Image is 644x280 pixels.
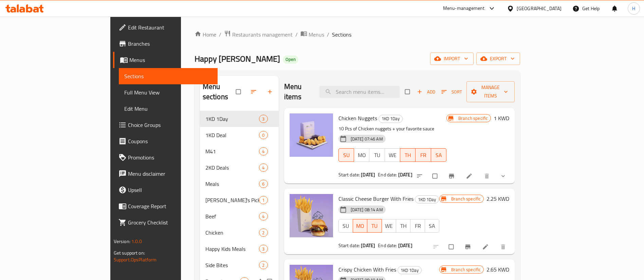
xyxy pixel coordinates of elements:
[200,257,279,273] div: Side Bites2
[113,52,218,68] a: Menus
[338,219,353,233] button: SU
[416,148,431,162] button: FR
[200,111,279,127] div: 1KD 1Day3
[398,170,412,179] b: [DATE]
[443,4,485,13] div: Menu-management
[290,194,333,237] img: Classic Cheese Burger With Fries
[300,30,324,39] a: Menus
[200,224,279,241] div: Chicken2
[205,164,259,172] span: 2KD Deals
[431,148,446,162] button: SA
[361,170,375,179] b: [DATE]
[113,214,218,231] a: Grocery Checklist
[295,30,298,39] li: /
[205,115,259,123] span: 1KD 1Day
[200,143,279,159] div: M414
[486,194,509,203] h6: 2.25 KWD
[332,30,351,39] span: Sections
[128,23,213,31] span: Edit Restaurant
[496,239,512,254] button: delete
[259,197,267,203] span: 1
[259,245,268,253] div: items
[342,221,350,231] span: SU
[283,57,298,62] span: Open
[342,150,351,160] span: SU
[113,19,218,36] a: Edit Restaurant
[398,241,412,250] b: [DATE]
[482,55,515,63] span: export
[378,241,397,250] span: End date:
[205,245,259,253] span: Happy Kids Meals
[430,52,474,65] button: import
[399,221,408,231] span: TH
[348,207,386,213] span: [DATE] 08:14 AM
[200,176,279,192] div: Meals6
[353,219,367,233] button: MO
[436,55,468,63] span: import
[113,198,218,214] a: Coverage Report
[283,56,298,64] div: Open
[205,212,259,220] span: Beef
[259,131,268,139] div: items
[388,150,398,160] span: WE
[200,241,279,257] div: Happy Kids Meals3
[128,137,213,145] span: Coupons
[385,148,400,162] button: WE
[205,180,259,188] span: Meals
[338,170,360,179] span: Start date:
[259,116,267,122] span: 3
[124,105,213,113] span: Edit Menu
[195,30,520,39] nav: breadcrumb
[259,213,267,220] span: 4
[205,131,259,139] div: 1KD Deal
[259,230,267,236] span: 2
[200,192,279,208] div: [PERSON_NAME]'s Picks1
[259,132,267,138] span: 0
[128,170,213,178] span: Menu disclaimer
[203,82,236,102] h2: Menu sections
[309,30,324,39] span: Menus
[460,239,477,254] button: Branch-specific-item
[113,182,218,198] a: Upsell
[379,115,403,123] div: 1KD 1Day
[205,261,259,269] span: Side Bites
[205,196,259,204] span: [PERSON_NAME]'s Picks
[319,86,400,98] input: search
[205,229,259,237] span: Chicken
[124,72,213,80] span: Sections
[385,221,393,231] span: WE
[200,159,279,176] div: 2KD Deals4
[205,147,259,155] span: M41
[354,148,369,162] button: MO
[398,266,422,274] div: 1KD 1Day
[486,265,509,274] h6: 2.65 KWD
[113,117,218,133] a: Choice Groups
[379,115,402,123] span: 1KD 1Day
[128,121,213,129] span: Choice Groups
[128,40,213,48] span: Branches
[444,169,460,184] button: Branch-specific-item
[259,148,267,155] span: 4
[441,88,462,96] span: Sort
[369,148,385,162] button: TU
[128,153,213,161] span: Promotions
[195,51,280,66] span: Happy [PERSON_NAME]
[113,36,218,52] a: Branches
[415,87,437,97] button: Add
[412,169,428,184] button: sort-choices
[219,30,221,39] li: /
[200,127,279,143] div: 1KD Deal0
[418,150,428,160] span: FR
[338,148,354,162] button: SU
[128,202,213,210] span: Coverage Report
[403,150,413,160] span: TH
[415,196,439,203] span: 1KD 1Day
[367,219,382,233] button: TU
[114,249,145,257] span: Get support on:
[370,221,379,231] span: TU
[114,255,157,264] a: Support.OpsPlatform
